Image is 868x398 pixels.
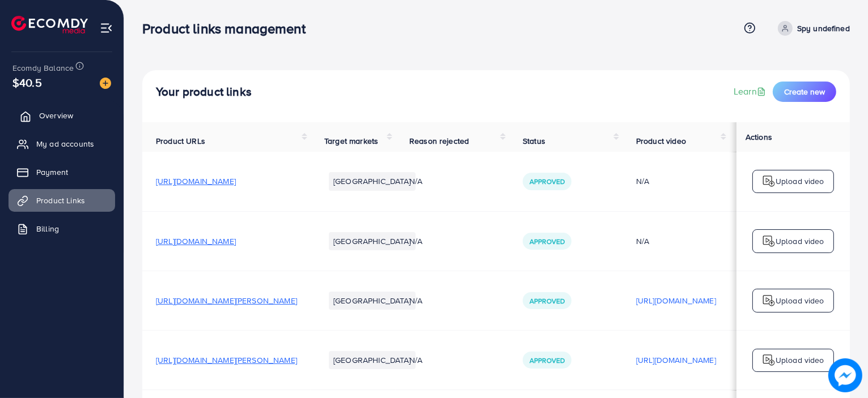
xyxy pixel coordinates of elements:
span: [URL][DOMAIN_NAME] [156,176,236,187]
span: Actions [746,131,772,143]
span: $40.5 [12,74,42,91]
span: Approved [530,237,565,246]
span: Payment [36,166,68,178]
h3: Product links management [142,20,315,37]
span: Ecomdy Balance [12,62,74,74]
span: Approved [530,356,565,365]
span: N/A [409,354,422,366]
button: Create new [773,82,836,102]
p: Upload video [776,294,824,307]
h4: Your product links [156,85,252,99]
a: Product Links [9,189,115,212]
span: Target markets [324,135,378,147]
li: [GEOGRAPHIC_DATA] [329,292,416,310]
span: Reason rejected [409,135,469,147]
img: logo [762,353,776,367]
span: Overview [39,110,73,121]
p: Spy undefined [797,22,850,35]
img: logo [762,174,776,188]
img: menu [100,22,113,35]
span: Status [523,135,545,147]
p: Upload video [776,174,824,188]
img: image [828,358,862,392]
p: [URL][DOMAIN_NAME] [636,294,716,307]
div: N/A [636,176,716,187]
span: [URL][DOMAIN_NAME] [156,236,236,247]
li: [GEOGRAPHIC_DATA] [329,172,416,190]
span: N/A [409,295,422,306]
span: Product video [636,135,686,147]
a: My ad accounts [9,132,115,155]
a: Learn [734,85,768,98]
p: [URL][DOMAIN_NAME] [636,353,716,367]
a: Overview [9,104,115,127]
a: Billing [9,217,115,240]
span: Approved [530,296,565,306]
img: image [100,78,111,89]
span: Approved [530,177,565,186]
p: Upload video [776,353,824,367]
span: My ad accounts [36,138,94,149]
span: N/A [409,176,422,187]
div: N/A [636,236,716,247]
img: logo [762,294,776,307]
span: Create new [784,86,825,97]
span: Product URLs [156,135,205,147]
span: [URL][DOMAIN_NAME][PERSON_NAME] [156,354,297,366]
img: logo [11,16,88,33]
li: [GEOGRAPHIC_DATA] [329,232,416,250]
span: N/A [409,236,422,247]
li: [GEOGRAPHIC_DATA] [329,351,416,369]
img: logo [762,234,776,248]
a: Payment [9,161,115,183]
span: Product Links [36,195,85,206]
span: Billing [36,223,59,234]
p: Upload video [776,234,824,248]
span: [URL][DOMAIN_NAME][PERSON_NAME] [156,295,297,306]
a: Spy undefined [773,21,850,36]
